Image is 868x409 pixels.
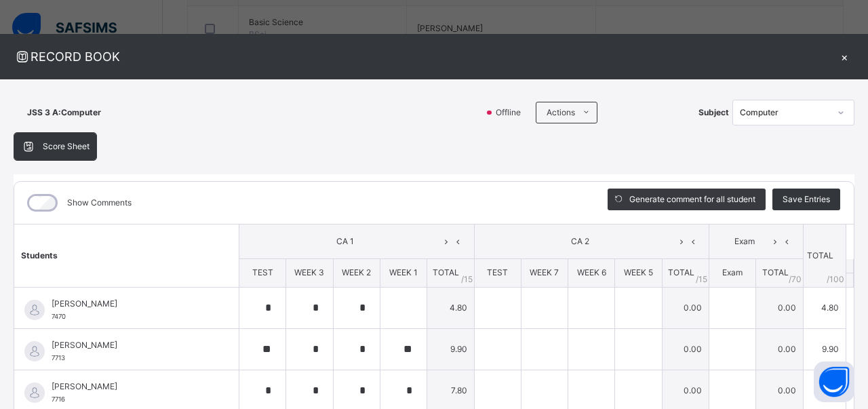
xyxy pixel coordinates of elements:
td: 4.80 [803,287,846,328]
td: 4.80 [427,287,474,328]
span: Exam [722,267,743,277]
td: 9.90 [427,328,474,370]
td: 0.00 [756,287,803,328]
span: / 70 [789,273,802,286]
span: WEEK 6 [577,267,606,277]
img: default.svg [24,300,45,320]
span: TOTAL [668,267,694,277]
span: WEEK 5 [624,267,653,277]
span: Score Sheet [43,140,90,153]
td: 0.00 [662,287,709,328]
span: / 15 [696,273,707,286]
span: / 15 [461,273,473,286]
span: JSS 3 A : [27,106,61,119]
span: WEEK 7 [530,267,559,277]
img: default.svg [24,341,45,362]
img: default.svg [24,383,45,403]
span: 7470 [52,313,66,320]
span: WEEK 1 [389,267,418,277]
label: Show Comments [67,197,132,209]
span: Offline [494,106,529,119]
div: Computer [740,106,829,119]
td: 0.00 [662,328,709,370]
span: Exam [719,235,770,248]
span: TEST [487,267,508,277]
span: Subject [698,106,729,119]
td: 0.00 [756,328,803,370]
span: WEEK 3 [294,267,324,277]
span: CA 1 [250,235,441,248]
span: Students [21,250,58,260]
span: RECORD BOOK [14,47,834,66]
span: TEST [252,267,273,277]
span: 7716 [52,395,65,403]
th: TOTAL [803,225,846,288]
span: [PERSON_NAME] [52,298,208,310]
span: Actions [547,106,575,119]
span: 7713 [52,354,65,362]
span: TOTAL [433,267,459,277]
span: [PERSON_NAME] [52,381,208,393]
span: Save Entries [783,193,830,206]
div: × [834,47,854,66]
span: TOTAL [762,267,789,277]
span: CA 2 [485,235,676,248]
button: Open asap [814,362,854,402]
span: Generate comment for all student [629,193,755,206]
span: Computer [61,106,101,119]
span: WEEK 2 [342,267,371,277]
span: /100 [827,273,844,286]
td: 9.90 [803,328,846,370]
span: [PERSON_NAME] [52,339,208,351]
